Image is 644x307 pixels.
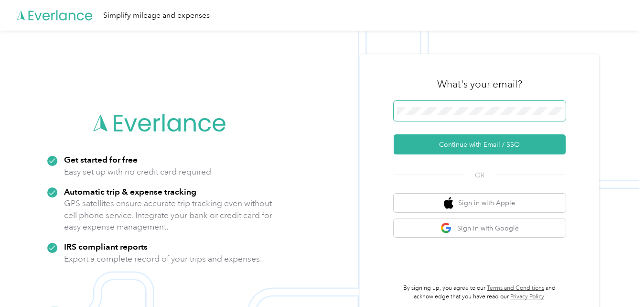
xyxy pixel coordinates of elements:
[64,154,138,164] strong: Get started for free
[64,241,148,252] strong: IRS compliant reports
[394,284,566,301] p: By signing up, you agree to our and acknowledge that you have read our .
[64,253,262,265] p: Export a complete record of your trips and expenses.
[64,197,273,233] p: GPS satellites ensure accurate trip tracking even without cell phone service. Integrate your bank...
[394,219,566,238] button: google logoSign in with Google
[437,77,522,91] h3: What's your email?
[103,10,210,22] div: Simplify mileage and expenses
[487,285,544,292] a: Terms and Conditions
[64,186,196,197] strong: Automatic trip & expense tracking
[394,194,566,212] button: apple logoSign in with Apple
[394,134,566,154] button: Continue with Email / SSO
[440,222,452,234] img: google logo
[444,197,453,209] img: apple logo
[463,170,496,180] span: OR
[64,166,211,178] p: Easy set up with no credit card required
[510,293,544,300] a: Privacy Policy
